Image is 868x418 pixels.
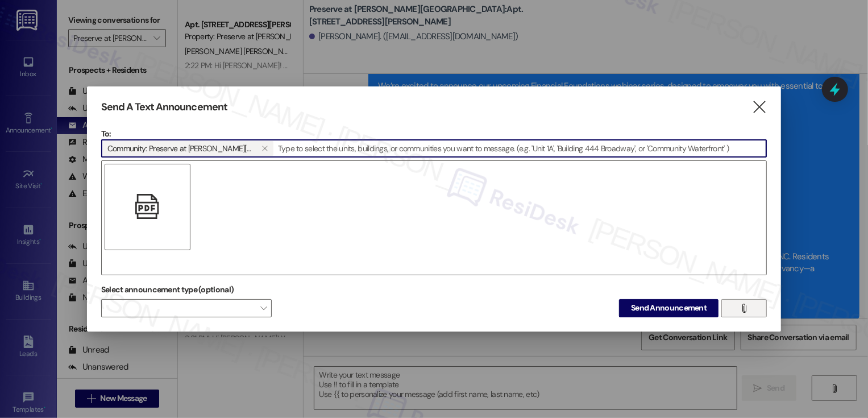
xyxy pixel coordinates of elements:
[107,141,252,156] span: Community: Preserve at Wells Branch
[261,144,268,153] i: 
[619,299,719,317] button: Send Announcement
[256,141,273,156] button: Community: Preserve at Wells Branch
[752,101,767,113] i: 
[101,128,767,139] p: To:
[740,304,749,313] i: 
[135,201,160,213] i: 
[101,101,227,114] h3: Send A Text Announcement
[631,302,707,314] span: Send Announcement
[275,140,767,157] input: Type to select the units, buildings, or communities you want to message. (e.g. 'Unit 1A', 'Buildi...
[101,281,234,299] label: Select announcement type (optional)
